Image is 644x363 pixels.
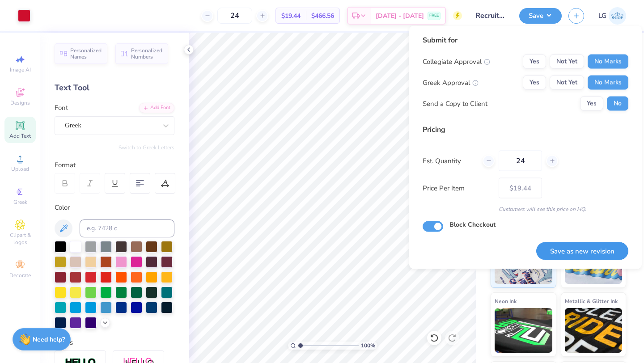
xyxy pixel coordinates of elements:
[423,183,492,193] label: Price Per Item
[131,47,163,60] span: Personalized Numbers
[33,335,65,344] strong: Need help?
[55,160,175,170] div: Format
[523,76,546,90] button: Yes
[217,8,252,24] input: – –
[423,98,487,109] div: Send a Copy to Client
[429,13,439,19] span: FREE
[550,76,584,90] button: Not Yet
[139,103,174,113] div: Add Font
[311,11,334,21] span: $466.56
[499,151,542,171] input: – –
[588,55,628,69] button: No Marks
[565,308,623,353] img: Metallic & Glitter Ink
[361,342,375,350] span: 100 %
[423,156,476,166] label: Est. Quantity
[10,99,30,106] span: Designs
[9,272,31,279] span: Decorate
[609,7,626,25] img: Lijo George
[423,35,628,46] div: Submit for
[469,7,513,25] input: Untitled Design
[9,132,31,139] span: Add Text
[423,124,628,135] div: Pricing
[449,220,496,229] label: Block Checkout
[4,232,36,246] span: Clipart & logos
[423,77,479,88] div: Greek Approval
[607,97,628,111] button: No
[580,97,603,111] button: Yes
[565,296,618,306] span: Metallic & Glitter Ink
[536,242,628,260] button: Save as new revision
[70,47,102,60] span: Personalized Names
[523,55,546,69] button: Yes
[55,103,68,113] label: Font
[55,338,174,348] div: Styles
[55,82,174,94] div: Text Tool
[495,308,552,353] img: Neon Ink
[281,11,301,21] span: $19.44
[376,11,424,21] span: [DATE] - [DATE]
[11,165,29,173] span: Upload
[550,55,584,69] button: Not Yet
[519,8,562,24] button: Save
[423,56,490,67] div: Collegiate Approval
[55,203,174,213] div: Color
[598,7,626,25] a: LG
[423,205,628,213] div: Customers will see this price on HQ.
[598,11,606,21] span: LG
[10,66,31,73] span: Image AI
[588,76,628,90] button: No Marks
[495,296,517,306] span: Neon Ink
[80,219,174,237] input: e.g. 7428 c
[13,198,27,206] span: Greek
[119,144,174,151] button: Switch to Greek Letters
